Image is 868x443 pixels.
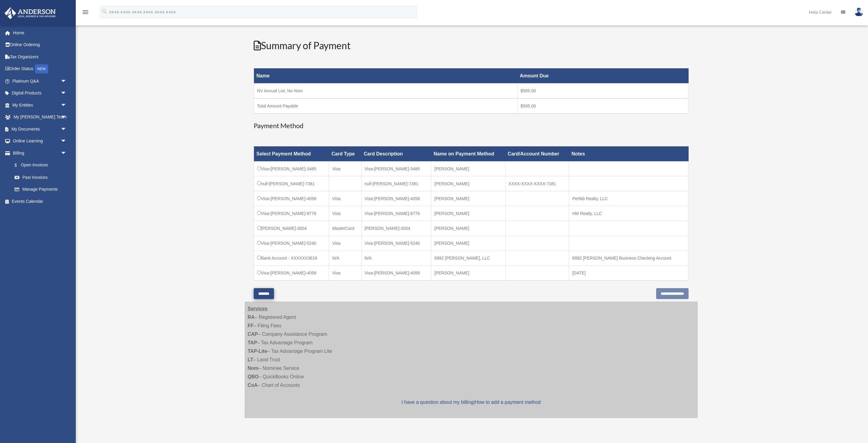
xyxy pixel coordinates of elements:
[18,162,21,169] span: $
[3,7,58,19] img: Anderson Advisors Platinum Portal
[61,123,73,135] span: arrow_drop_down
[431,176,506,191] td: [PERSON_NAME]
[431,161,506,176] td: [PERSON_NAME]
[248,366,259,371] strong: Nom
[402,400,473,405] a: I have a question about my billing
[248,323,254,328] strong: FF
[4,39,76,51] a: Online Ordering
[361,161,431,176] td: Visa-[PERSON_NAME]-3485
[517,68,688,83] th: Amount Due
[8,159,70,172] a: $Open Invoices
[569,146,689,161] th: Notes
[254,221,329,236] td: [PERSON_NAME]-3004
[248,315,255,320] strong: RA
[4,27,76,39] a: Home
[35,64,48,73] div: NEW
[248,357,253,362] strong: LT
[61,87,73,100] span: arrow_drop_down
[254,68,518,83] th: Name
[248,332,258,337] strong: CAP
[4,63,76,75] a: Order StatusNEW
[569,265,689,281] td: [DATE]
[361,265,431,281] td: Visa-[PERSON_NAME]-4058
[254,83,518,98] td: NV Annual List, No Nom
[361,206,431,221] td: Visa-[PERSON_NAME]-8776
[254,39,689,53] h2: Summary of Payment
[475,400,541,405] a: How to add a payment method
[82,11,89,16] a: menu
[61,147,73,159] span: arrow_drop_down
[4,51,76,63] a: Tax Organizers
[254,176,329,191] td: null-[PERSON_NAME]-7381
[361,176,431,191] td: null-[PERSON_NAME]-7381
[431,250,506,265] td: 6992 [PERSON_NAME], LLC
[82,9,89,16] i: menu
[431,146,506,161] th: Name on Payment Method
[505,176,569,191] td: XXXX-XXXX-XXXX-7381
[248,374,259,379] strong: QBO
[4,87,76,99] a: Digital Productsarrow_drop_down
[254,206,329,221] td: Visa-[PERSON_NAME]-8776
[61,135,73,148] span: arrow_drop_down
[569,206,689,221] td: HM Realty, LLC
[505,146,569,161] th: Card/Account Number
[254,250,329,265] td: Bank Account - XXXXXX3616
[254,121,689,131] h3: Payment Method
[61,75,73,87] span: arrow_drop_down
[329,161,362,176] td: Visa
[431,265,506,281] td: [PERSON_NAME]
[431,236,506,250] td: [PERSON_NAME]
[329,221,362,236] td: MasterCard
[4,135,76,147] a: Online Learningarrow_drop_down
[329,265,362,281] td: Visa
[569,191,689,206] td: Perfab Realty, LLC
[248,349,267,354] strong: TAP-Lite
[4,195,76,207] a: Events Calendar
[431,191,506,206] td: [PERSON_NAME]
[517,98,688,114] td: $505.00
[4,99,76,111] a: My Entitiesarrow_drop_down
[854,8,863,16] img: User Pic
[329,250,362,265] td: N/A
[329,206,362,221] td: Visa
[8,171,73,183] a: Past Invoices
[4,147,73,159] a: Billingarrow_drop_down
[254,146,329,161] th: Select Payment Method
[4,75,76,87] a: Platinum Q&Aarrow_drop_down
[431,206,506,221] td: [PERSON_NAME]
[329,146,362,161] th: Card Type
[4,111,76,123] a: My [PERSON_NAME] Teamarrow_drop_down
[254,191,329,206] td: Visa-[PERSON_NAME]-4058
[61,99,73,111] span: arrow_drop_down
[254,236,329,250] td: Visa-[PERSON_NAME]-5240
[4,123,76,135] a: My Documentsarrow_drop_down
[248,398,695,407] p: |
[361,221,431,236] td: [PERSON_NAME]-3004
[248,306,268,311] strong: Services
[361,146,431,161] th: Card Description
[245,302,698,418] div: – Registered Agent – Filing Fees – Company Assistance Program – Tax Advantage Program – Tax Advan...
[254,265,329,281] td: Visa-[PERSON_NAME]-4058
[101,8,108,15] i: search
[431,221,506,236] td: [PERSON_NAME]
[254,161,329,176] td: Visa-[PERSON_NAME]-3485
[361,191,431,206] td: Visa-[PERSON_NAME]-4058
[248,340,257,345] strong: TAP
[8,183,73,196] a: Manage Payments
[248,383,258,388] strong: CoA
[329,191,362,206] td: Visa
[517,83,688,98] td: $505.00
[61,111,73,124] span: arrow_drop_down
[329,236,362,250] td: Visa
[569,250,689,265] td: 6992 [PERSON_NAME] Business Checking Account
[361,236,431,250] td: Visa-[PERSON_NAME]-5240
[254,98,518,114] td: Total Amount Payable
[361,250,431,265] td: N/A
